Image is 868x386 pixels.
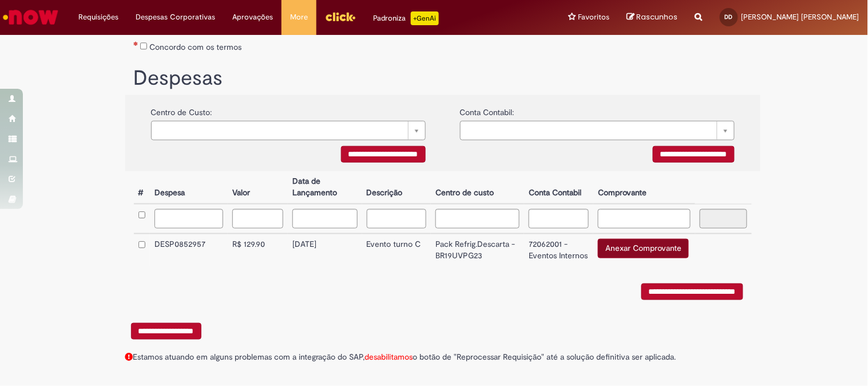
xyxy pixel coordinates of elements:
label: Concordo com os termos [149,41,241,53]
td: [DATE] [288,234,362,266]
img: click_logo_yellow_360x200.png [325,8,356,25]
a: Limpar campo {0} [151,121,426,140]
a: Limpar campo {0} [460,121,735,140]
label: Conta Contabil: [460,101,514,118]
td: Pack Refrig.Descarta - BR19UVPG23 [431,234,524,266]
span: Despesas Corporativas [136,11,215,23]
span: Favoritos [578,11,610,23]
span: desabilitamos [365,352,413,362]
p: +GenAi [411,11,439,25]
p: Estamos atuando em alguns problemas com a integração do SAP, o botão de "Reprocessar Requisição" ... [125,351,760,363]
img: ServiceNow [1,6,60,29]
th: Descrição [362,171,431,204]
button: Anexar Comprovante [598,239,689,258]
span: More [290,11,308,23]
label: Centro de Custo: [151,101,212,118]
span: Rascunhos [637,11,678,22]
td: 72062001 - Eventos Internos [524,234,593,266]
span: DD [725,13,733,21]
td: Evento turno C [362,234,431,266]
h1: Despesas [134,67,752,90]
th: Valor [228,171,288,204]
td: R$ 129.90 [228,234,288,266]
th: # [134,171,150,204]
th: Comprovante [593,171,695,204]
span: Requisições [78,11,118,23]
th: Centro de custo [431,171,524,204]
div: Padroniza [373,11,439,25]
span: Aprovações [232,11,273,23]
th: Conta Contabil [524,171,593,204]
td: Anexar Comprovante [593,234,695,266]
th: Despesa [150,171,228,204]
td: DESP0852957 [150,234,228,266]
a: Rascunhos [627,12,678,23]
th: Data de Lançamento [288,171,362,204]
span: [PERSON_NAME] [PERSON_NAME] [742,12,859,22]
